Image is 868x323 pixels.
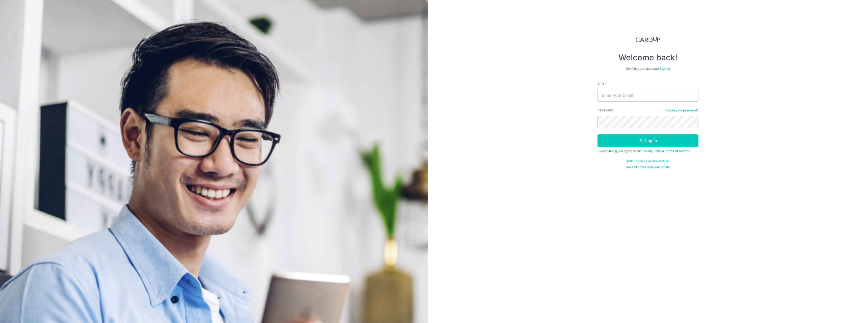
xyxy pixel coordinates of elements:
[666,108,698,112] a: Forgot your password?
[598,53,698,63] h4: Welcome back!
[598,89,698,102] input: Enter your Email
[598,108,614,113] label: Password
[598,149,698,153] div: By continuing you agree to our &
[642,149,662,153] a: Privacy Policy
[665,149,690,153] a: Terms Of Service
[598,67,698,71] div: Don’t have an account?
[627,159,669,163] a: Didn't receive unlock details?
[660,67,670,70] a: Sign up
[598,81,606,86] label: Email
[598,134,698,147] button: Log in
[626,165,670,169] a: Haven't confirmed your email?
[636,36,660,42] img: CardUp Logo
